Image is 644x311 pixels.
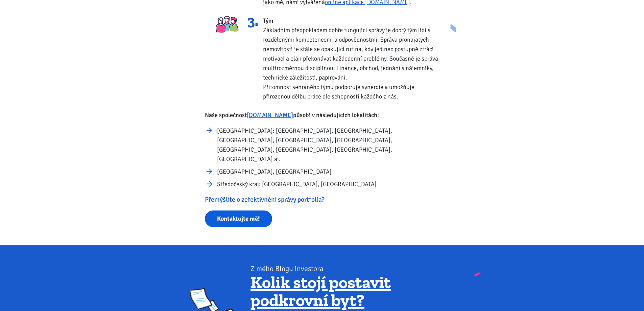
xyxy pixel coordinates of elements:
[217,179,439,189] li: Středočeský kraj: [GEOGRAPHIC_DATA], [GEOGRAPHIC_DATA]
[263,17,273,24] strong: Tým
[251,272,391,311] a: Kolik stojí postavit podkrovní byt?
[205,210,272,227] a: Kontaktujte mě!
[205,195,439,204] p: Přemýšlíte o zefektivnění správy portfolia?
[205,111,379,119] strong: Naše společnost působí v následujících lokalitách:
[245,16,258,25] span: 3.
[251,264,454,273] div: Z mého Blogu investora
[247,111,293,119] a: [DOMAIN_NAME]
[263,16,444,101] div: Základním předpokladem dobře fungující správy je dobrý tým lidí s rozdělenými kompetencemi a odpo...
[217,167,439,176] li: [GEOGRAPHIC_DATA], [GEOGRAPHIC_DATA]
[217,126,439,164] li: [GEOGRAPHIC_DATA]: [GEOGRAPHIC_DATA], [GEOGRAPHIC_DATA], [GEOGRAPHIC_DATA], [GEOGRAPHIC_DATA], [G...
